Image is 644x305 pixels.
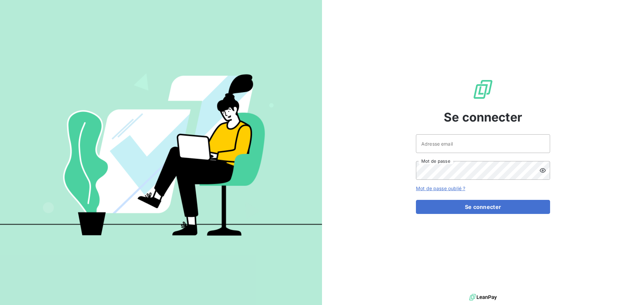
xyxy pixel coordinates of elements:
span: Se connecter [444,108,522,126]
img: Logo LeanPay [472,79,494,100]
input: placeholder [416,134,550,153]
img: logo [469,292,497,302]
a: Mot de passe oublié ? [416,185,465,191]
button: Se connecter [416,200,550,214]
